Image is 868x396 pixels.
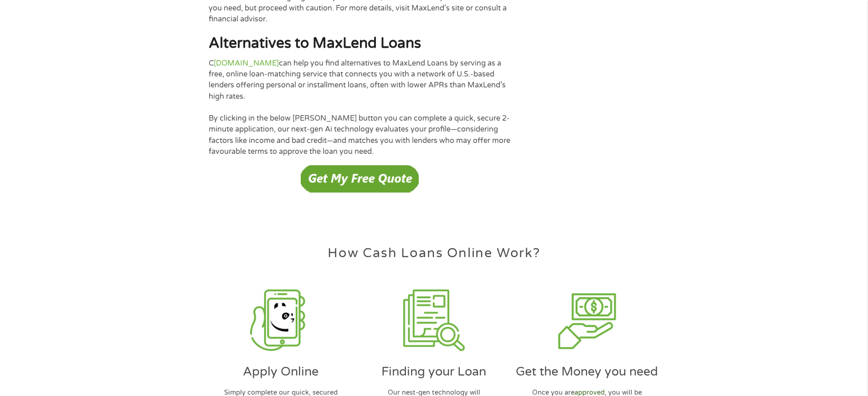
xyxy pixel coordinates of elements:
img: Apply for an Installment loan [403,289,465,351]
p: By clicking in the below [PERSON_NAME] button you can complete a quick, secure 2-minute applicati... [209,113,511,157]
h3: Get the Money you need [514,366,659,378]
h2: Alternatives to MaxLend Loans [209,34,511,53]
a: [DOMAIN_NAME] [214,59,279,68]
h3: Apply Online [209,366,354,378]
img: Click here GetmyQuote G [301,165,418,192]
h2: How Cash Loans Online Work? [205,245,664,262]
img: applying for advance loan [556,289,618,351]
img: smartphone Panda payday loan [250,289,312,351]
h3: Finding your Loan [361,366,506,378]
p: C can help you find alternatives to MaxLend Loans by serving as a free, online loan-matching serv... [209,58,511,102]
